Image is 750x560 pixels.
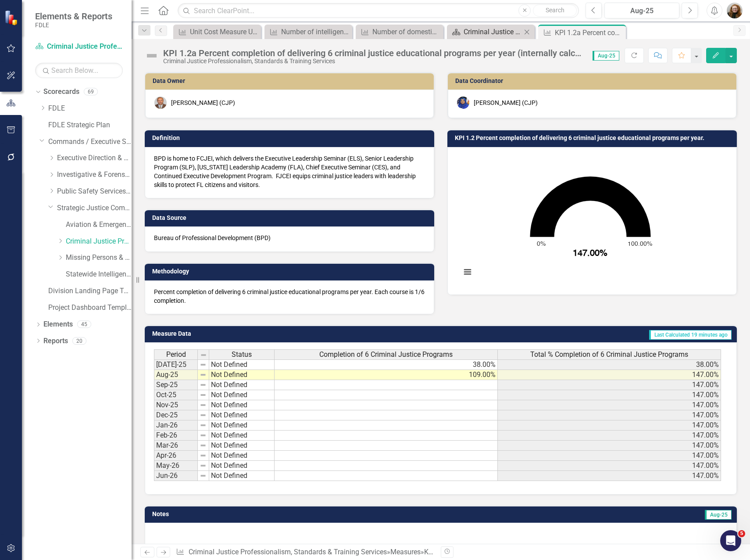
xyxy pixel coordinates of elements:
[649,330,732,340] span: Last Calculated 19 minutes ago
[530,176,651,237] path: 147. Total % Completion of 6 Criminal Justice Programs .
[154,154,425,189] p: BPD is home to FCJEI, which delivers the Executive Leadership Seminar (ELS), Senior Leadership Pr...
[154,451,198,461] td: Apr-26
[163,58,584,65] div: Criminal Justice Professionalism, Standards & Training Services
[66,220,132,230] a: Aviation & Emergency Preparedness
[200,442,207,449] img: 8DAGhfEEPCf229AAAAAElFTkSuQmCC
[498,420,721,431] td: 147.00%
[200,462,207,469] img: 8DAGhfEEPCf229AAAAAElFTkSuQmCC
[152,330,337,337] h3: Measure Data
[275,359,498,370] td: 38.00%
[498,390,721,400] td: 147.00%
[209,370,275,380] td: Not Defined
[66,269,132,280] a: Statewide Intelligence
[48,120,132,130] a: FDLE Strategic Plan
[319,351,453,359] span: Completion of 6 Criminal Justice Programs
[35,22,112,29] small: FDLE
[154,370,198,380] td: Aug-25
[209,420,275,431] td: Not Defined
[457,97,469,109] img: Somi Akter
[530,351,688,359] span: Total % Completion of 6 Criminal Justice Programs
[200,361,207,368] img: 8DAGhfEEPCf229AAAAAElFTkSuQmCC
[35,42,123,52] a: Criminal Justice Professionalism, Standards & Training Services
[372,26,441,37] div: Number of domestic security activities FYTD
[457,154,724,286] svg: Interactive chart
[154,233,425,242] p: Bureau of Professional Development (BPD)
[200,371,207,378] img: 8DAGhfEEPCf229AAAAAElFTkSuQmCC
[175,26,259,37] a: Unit Cost Measure Updater
[498,461,721,471] td: 147.00%
[209,441,275,451] td: Not Defined
[43,319,73,330] a: Elements
[200,402,207,409] img: 8DAGhfEEPCf229AAAAAElFTkSuQmCC
[4,10,20,25] img: ClearPoint Strategy
[200,432,207,439] img: 8DAGhfEEPCf229AAAAAElFTkSuQmCC
[457,154,728,286] div: Chart. Highcharts interactive chart.
[628,241,652,247] text: 100.00%
[209,451,275,461] td: Not Defined
[209,380,275,390] td: Not Defined
[152,511,371,517] h3: Notes
[152,215,430,221] h3: Data Source
[498,400,721,410] td: 147.00%
[209,400,275,410] td: Not Defined
[604,3,679,18] button: Aug-25
[474,98,538,107] div: [PERSON_NAME] (CJP)
[537,241,546,247] text: 0%
[43,87,79,97] a: Scorecards
[163,48,584,58] div: KPI 1.2a Percent completion of delivering 6 criminal justice educational programs per year (inter...
[200,472,207,479] img: 8DAGhfEEPCf229AAAAAElFTkSuQmCC
[154,471,198,481] td: Jun-26
[72,337,86,345] div: 20
[275,370,498,380] td: 109.00%
[738,530,745,537] span: 5
[455,135,732,141] h3: KPI 1.2 Percent completion of delivering 6 criminal justice educational programs per year.
[152,268,430,275] h3: Methodology
[57,203,132,213] a: Strategic Justice Command
[267,26,350,37] a: Number of intelligence reports that address a priority information need
[358,26,441,37] a: Number of domestic security activities FYTD
[200,391,207,398] img: 8DAGhfEEPCf229AAAAAElFTkSuQmCC
[209,359,275,370] td: Not Defined
[57,170,132,180] a: Investigative & Forensic Services Command
[498,441,721,451] td: 147.00%
[66,237,132,247] a: Criminal Justice Professionalism, Standards & Training Services
[209,410,275,420] td: Not Defined
[35,11,112,22] span: Elements & Reports
[48,286,132,296] a: Division Landing Page Template
[200,452,207,459] img: 8DAGhfEEPCf229AAAAAElFTkSuQmCC
[200,352,207,359] img: 8DAGhfEEPCf229AAAAAElFTkSuQmCC
[66,253,132,263] a: Missing Persons & Offender Enforcement
[176,547,434,557] div: » »
[555,27,624,38] div: KPI 1.2a Percent completion of delivering 6 criminal justice educational programs per year (inter...
[461,266,474,278] button: View chart menu, Chart
[607,6,676,16] div: Aug-25
[43,336,68,346] a: Reports
[232,351,252,359] span: Status
[48,104,132,114] a: FDLE
[154,461,198,471] td: May-26
[145,49,159,63] img: Not Defined
[281,26,350,37] div: Number of intelligence reports that address a priority information need
[200,412,207,419] img: 8DAGhfEEPCf229AAAAAElFTkSuQmCC
[209,390,275,400] td: Not Defined
[498,370,721,380] td: 147.00%
[178,3,579,18] input: Search ClearPoint...
[154,441,198,451] td: Mar-26
[84,88,98,96] div: 69
[464,26,521,37] div: Criminal Justice Professionalism, Standards & Training Services Landing Page
[705,510,732,520] span: Aug-25
[498,410,721,420] td: 147.00%
[57,187,132,197] a: Public Safety Services Command
[77,321,91,328] div: 45
[498,471,721,481] td: 147.00%
[154,410,198,420] td: Dec-25
[498,431,721,441] td: 147.00%
[498,451,721,461] td: 147.00%
[546,7,564,14] span: Search
[727,3,743,18] img: Jennifer Siddoway
[152,135,430,141] h3: Definition
[209,461,275,471] td: Not Defined
[449,26,521,37] a: Criminal Justice Professionalism, Standards & Training Services Landing Page
[153,78,429,84] h3: Data Owner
